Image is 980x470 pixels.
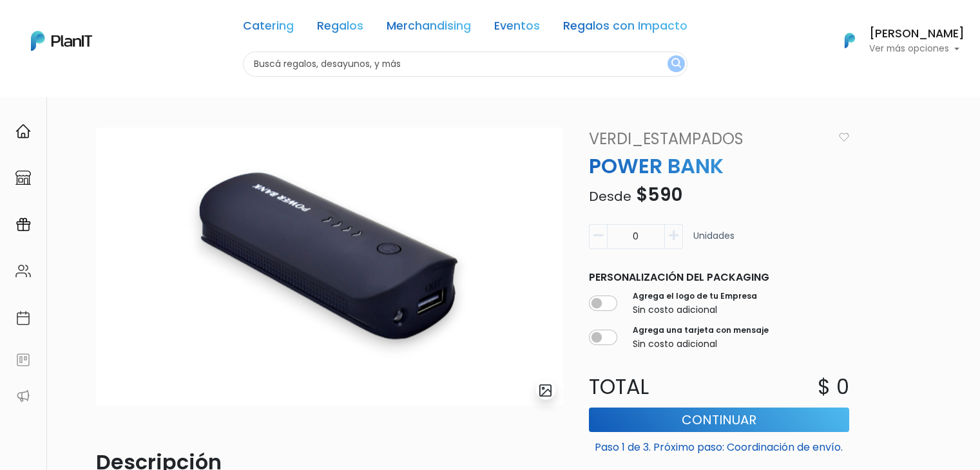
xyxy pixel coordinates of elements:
[243,21,294,36] a: Catering
[589,270,849,285] p: Personalización del packaging
[581,151,857,182] p: POWER BANK
[633,290,757,302] label: Agrega el logo de tu Empresa
[836,26,864,55] img: PlanIt Logo
[96,127,563,406] img: Captura_de_pantalla_2024-08-21_122902.png
[633,337,769,351] p: Sin costo adicional
[633,303,757,317] p: Sin costo adicional
[317,21,363,36] a: Regalos
[15,170,31,185] img: marketplace-4ceaa7011d94191e9ded77b95e3339b90024bf715f7c57f8cf31f2d8c509eaba.svg
[15,352,31,368] img: feedback-78b5a0c8f98aac82b08bfc38622c3050aee476f2c9584af64705fc4e61158814.svg
[839,133,849,142] img: heart_icon
[589,187,631,205] span: Desde
[828,24,965,57] button: PlanIt Logo [PERSON_NAME] Ver más opciones
[563,21,687,36] a: Regalos con Impacto
[581,127,834,151] a: VERDI_ESTAMPADOS
[15,310,31,326] img: calendar-87d922413cdce8b2cf7b7f5f62616a5cf9e4887200fb71536465627b3292af00.svg
[538,383,553,398] img: gallery-light
[671,58,681,70] img: search_button-432b6d5273f82d61273b3651a40e1bd1b912527efae98b1b7a1b2c0702e16a8d.svg
[693,229,735,254] p: Unidades
[633,324,769,336] label: Agrega una tarjeta con mensaje
[31,31,92,51] img: PlanIt Logo
[15,124,31,139] img: home-e721727adea9d79c4d83392d1f703f7f8bce08238fde08b1acbfd93340b81755.svg
[243,52,687,77] input: Buscá regalos, desayunos, y más
[581,371,719,402] p: Total
[494,21,540,36] a: Eventos
[387,21,471,36] a: Merchandising
[15,263,31,279] img: people-662611757002400ad9ed0e3c099ab2801c6687ba6c219adb57efc949bc21e19d.svg
[818,371,849,402] p: $ 0
[15,388,31,404] img: partners-52edf745621dab592f3b2c58e3bca9d71375a7ef29c3b500c9f145b62cc070d4.svg
[869,28,965,40] h6: [PERSON_NAME]
[15,217,31,232] img: campaigns-02234683943229c281be62815700db0a1741e53638e28bf9629b52c665b00959.svg
[636,182,682,207] span: $590
[589,408,849,432] button: Continuar
[589,435,849,455] p: Paso 1 de 3. Próximo paso: Coordinación de envío.
[869,44,965,53] p: Ver más opciones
